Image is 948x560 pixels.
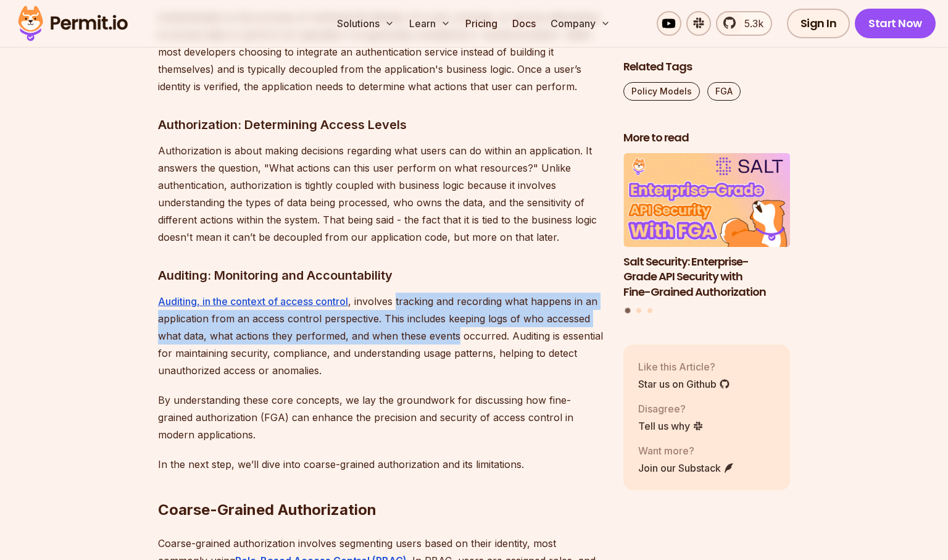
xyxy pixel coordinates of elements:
[638,460,734,475] a: Join our Substack
[158,456,604,473] p: In the next step, we’ll dive into coarse-grained authorization and its limitations.
[460,11,502,36] a: Pricing
[716,11,772,36] a: 5.3k
[158,391,604,443] p: By understanding these core concepts, we lay the groundwork for discussing how fine-grained autho...
[636,307,641,312] button: Go to slide 2
[623,130,790,146] h2: More to read
[332,11,399,36] button: Solutions
[158,115,604,135] h3: Authorization: Determining Access Levels
[158,451,604,520] h2: Coarse-Grained Authorization
[787,9,850,38] a: Sign In
[623,254,790,299] h3: Salt Security: Enterprise-Grade API Security with Fine-Grained Authorization
[404,11,455,36] button: Learn
[623,82,700,101] a: Policy Models
[647,307,652,312] button: Go to slide 3
[158,293,604,379] p: , involves tracking and recording what happens in an application from an access control perspecti...
[855,9,936,38] a: Start Now
[625,307,631,313] button: Go to slide 1
[158,9,604,95] p: Authentication is the process of verifying the identity of a user, process, or service attempting...
[623,153,790,300] a: Salt Security: Enterprise-Grade API Security with Fine-Grained AuthorizationSalt Security: Enterp...
[638,359,730,374] p: Like this Article?
[638,376,730,391] a: Star us on Github
[638,443,734,458] p: Want more?
[507,11,541,36] a: Docs
[638,401,704,416] p: Disagree?
[546,11,615,36] button: Company
[623,153,790,300] li: 1 of 3
[158,265,604,285] h3: Auditing: Monitoring and Accountability
[623,59,790,75] h2: Related Tags
[707,82,741,101] a: FGA
[623,153,790,247] img: Salt Security: Enterprise-Grade API Security with Fine-Grained Authorization
[12,2,133,44] img: Permit logo
[623,153,790,315] div: Posts
[638,418,704,433] a: Tell us why
[158,142,604,246] p: Authorization is about making decisions regarding what users can do within an application. It ans...
[737,16,763,31] span: 5.3k
[158,295,348,307] a: Auditing, in the context of access control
